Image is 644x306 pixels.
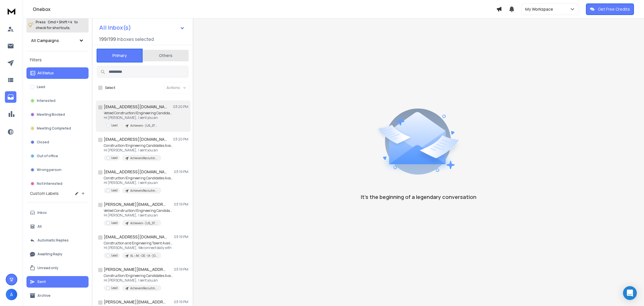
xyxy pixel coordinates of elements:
[33,6,496,13] h1: Onebox
[26,262,89,274] button: Unread only
[104,273,173,278] p: Construction/Engineering Candidates Available
[37,71,54,75] p: All Status
[97,49,143,62] button: Primary
[104,278,173,283] p: Hi [PERSON_NAME], I sent you an
[105,85,115,90] label: Select
[104,208,173,213] p: Vetted Construction/Engineering Candidates Available
[525,6,555,12] p: My Workspace
[361,193,476,201] p: It’s the beginning of a legendary conversation
[99,36,116,43] span: 199 / 199
[173,104,188,109] p: 03:20 PM
[37,266,58,270] p: Unread only
[586,3,634,15] button: Get Free Credits
[104,169,167,175] h1: [EMAIL_ADDRESS][DOMAIN_NAME]
[111,156,118,160] p: Lead
[104,143,173,148] p: Construction/Engineering Candidates Available
[30,191,59,196] h3: Custom Labels
[37,210,47,215] p: Inbox
[104,202,167,207] h1: [PERSON_NAME][EMAIL_ADDRESS][DOMAIN_NAME]
[111,188,118,193] p: Lead
[26,221,89,232] button: All
[104,241,173,246] p: Construction and Engineering Talent Available
[37,85,45,89] p: Lead
[99,25,131,31] h1: All Inbox(s)
[143,49,189,62] button: Others
[26,35,89,46] button: All Campaigns
[104,104,167,110] h1: [EMAIL_ADDRESS][DOMAIN_NAME]
[130,286,158,290] p: AchieversRecruitment-[GEOGRAPHIC_DATA]- [GEOGRAPHIC_DATA]-
[26,56,89,64] h3: Filters
[37,98,55,103] p: Interested
[6,289,17,300] button: A
[104,267,167,272] h1: [PERSON_NAME][EMAIL_ADDRESS][DOMAIN_NAME]
[104,148,173,153] p: Hi [PERSON_NAME], I sent you an
[174,267,188,272] p: 03:19 PM
[26,67,89,79] button: All Status
[26,178,89,189] button: Not Interested
[130,156,158,160] p: AchieversRecruitment-[GEOGRAPHIC_DATA]- [GEOGRAPHIC_DATA]-
[26,276,89,288] button: Sent
[111,221,118,225] p: Lead
[174,235,188,239] p: 03:19 PM
[37,154,58,158] p: Out of office
[26,235,89,246] button: Automatic Replies
[130,123,158,128] p: Achievers - [US_STATE] & [US_STATE] verified v1
[37,112,65,117] p: Meeting Booked
[37,168,62,172] p: Wrong person
[130,189,158,193] p: AchieversRecruitment-[GEOGRAPHIC_DATA]- [GEOGRAPHIC_DATA]-
[26,95,89,107] button: Interested
[104,176,173,180] p: Construction/Engineering Candidates Available
[26,123,89,134] button: Meeting Completed
[111,123,118,128] p: Lead
[26,164,89,176] button: Wrong person
[104,213,173,218] p: Hi [PERSON_NAME], I sent you an
[104,136,167,142] h1: [EMAIL_ADDRESS][DOMAIN_NAME]
[26,290,89,301] button: Archive
[598,6,630,12] p: Get Free Credits
[104,115,173,120] p: Hi [PERSON_NAME], I sent you an
[47,19,73,25] span: Cmd + Shift + k
[117,36,154,43] h3: Inboxes selected
[111,286,118,290] p: Lead
[31,38,59,43] h1: All Campaigns
[37,126,71,131] p: Meeting Completed
[130,221,158,225] p: Achievers - [US_STATE] & [US_STATE] verified v1
[104,234,167,240] h1: [EMAIL_ADDRESS][DOMAIN_NAME]
[37,238,69,243] p: Automatic Replies
[104,246,173,250] p: Hi [PERSON_NAME], We connect daily with
[36,19,78,31] p: Press to check for shortcuts.
[104,299,167,305] h1: [PERSON_NAME][EMAIL_ADDRESS][DOMAIN_NAME]
[37,280,46,284] p: Sent
[26,150,89,162] button: Out of office
[623,286,637,300] div: Open Intercom Messenger
[104,180,173,185] p: Hi [PERSON_NAME], I sent you an
[6,6,17,16] img: logo
[37,293,51,298] p: Archive
[26,81,89,93] button: Lead
[111,253,118,258] p: Lead
[174,202,188,207] p: 03:19 PM
[26,248,89,260] button: Awaiting Reply
[26,136,89,148] button: Closed
[37,224,42,229] p: All
[95,22,189,33] button: All Inbox(s)
[174,170,188,174] p: 03:19 PM
[173,137,188,142] p: 03:20 PM
[26,207,89,218] button: Inbox
[37,252,62,256] p: Awaiting Reply
[37,181,62,186] p: Not Interested
[174,300,188,304] p: 03:19 PM
[130,254,158,258] p: AL - AK - DE - IA - [GEOGRAPHIC_DATA] - [GEOGRAPHIC_DATA] - ME- [GEOGRAPHIC_DATA] - [GEOGRAPHIC_D...
[104,111,173,115] p: Vetted Construction/Engineering Candidates Available
[37,140,49,145] p: Closed
[26,109,89,120] button: Meeting Booked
